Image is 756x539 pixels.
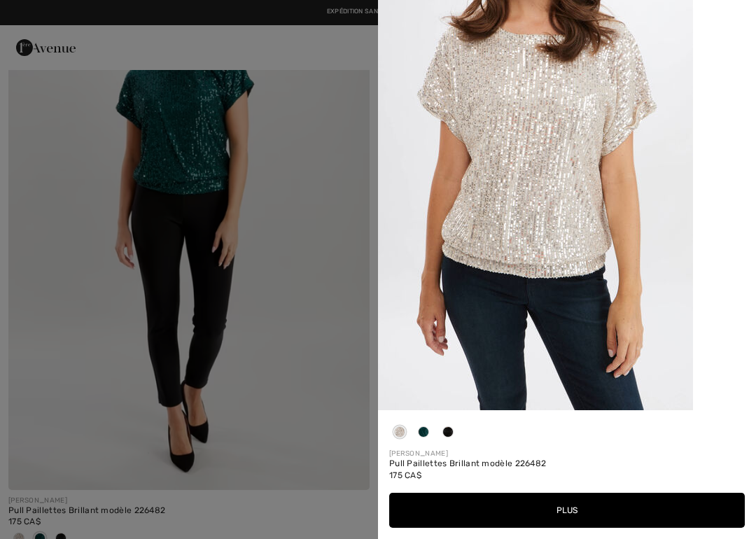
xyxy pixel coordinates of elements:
[413,421,434,449] div: Emerald
[389,493,745,528] button: Plus
[389,449,745,459] div: [PERSON_NAME]
[389,459,745,469] div: Pull Paillettes Brillant modèle 226482
[437,421,458,449] div: Black
[389,421,410,449] div: Beige/Silver
[389,470,421,480] span: 175 CA$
